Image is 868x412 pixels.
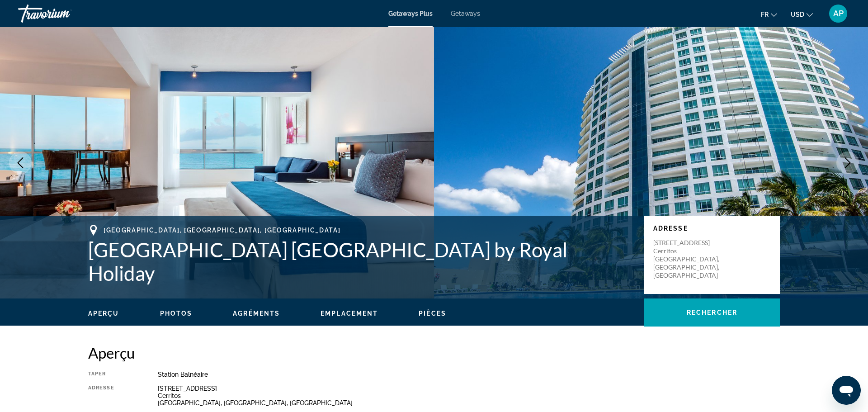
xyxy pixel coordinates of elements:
[833,9,844,18] span: AP
[104,227,340,234] span: [GEOGRAPHIC_DATA], [GEOGRAPHIC_DATA], [GEOGRAPHIC_DATA]
[88,344,780,362] h2: Aperçu
[826,4,850,23] button: User Menu
[88,309,119,317] button: Aperçu
[791,8,813,21] button: Change currency
[9,152,32,174] button: Previous image
[388,10,433,17] a: Getaways Plus
[644,298,780,327] button: Rechercher
[653,225,771,232] p: Adresse
[761,11,769,18] span: fr
[791,11,804,18] span: USD
[88,238,635,285] h1: [GEOGRAPHIC_DATA] [GEOGRAPHIC_DATA] by Royal Holiday
[18,2,108,25] a: Travorium
[419,309,446,317] button: Pièces
[836,152,859,174] button: Next image
[158,371,780,378] div: Station balnéaire
[88,371,135,378] div: Taper
[687,309,737,316] span: Rechercher
[158,385,780,407] div: [STREET_ADDRESS] Cerritos [GEOGRAPHIC_DATA], [GEOGRAPHIC_DATA], [GEOGRAPHIC_DATA]
[233,309,280,317] button: Agréments
[761,8,777,21] button: Change language
[832,376,861,405] iframe: Bouton de lancement de la fenêtre de messagerie
[653,239,726,279] p: [STREET_ADDRESS] Cerritos [GEOGRAPHIC_DATA], [GEOGRAPHIC_DATA], [GEOGRAPHIC_DATA]
[160,309,193,317] button: Photos
[451,10,480,17] a: Getaways
[321,309,378,317] button: Emplacement
[88,385,135,407] div: Adresse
